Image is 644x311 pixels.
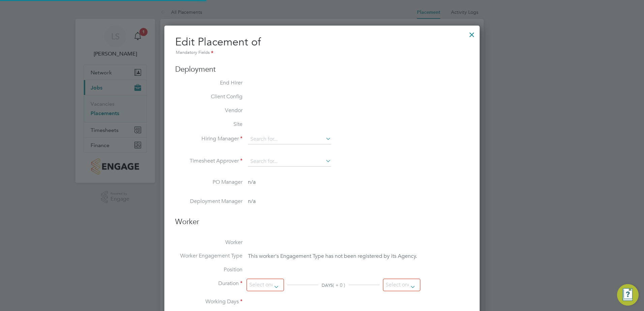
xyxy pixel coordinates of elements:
[322,282,333,288] span: DAYS
[175,135,243,142] label: Hiring Manager
[175,65,469,74] h3: Deployment
[383,279,420,291] input: Select one
[617,284,639,306] button: Engage Resource Center
[175,239,243,246] label: Worker
[248,253,417,260] span: This worker's Engagement Type has not been registered by its Agency.
[175,266,243,273] label: Position
[175,158,243,165] label: Timesheet Approver
[175,79,243,87] label: End Hirer
[175,252,243,260] label: Worker Engagement Type
[248,134,331,144] input: Search for...
[248,157,331,167] input: Search for...
[247,279,284,291] input: Select one
[175,121,243,128] label: Site
[175,298,243,305] label: Working Days
[175,49,469,57] div: Mandatory Fields
[175,35,261,48] span: Edit Placement of
[175,217,469,232] h3: Worker
[175,93,243,100] label: Client Config
[248,198,256,205] span: n/a
[333,282,345,288] span: ( + 0 )
[248,179,256,185] span: n/a
[175,280,243,287] label: Duration
[175,179,243,186] label: PO Manager
[175,198,243,205] label: Deployment Manager
[175,107,243,114] label: Vendor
